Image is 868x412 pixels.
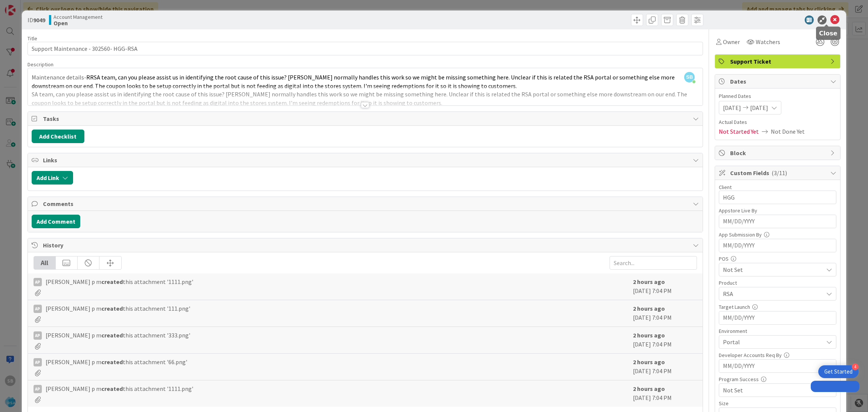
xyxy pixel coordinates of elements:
[730,148,827,157] span: Block
[633,358,665,366] b: 2 hours ago
[819,30,837,37] h5: Close
[723,103,741,112] span: [DATE]
[730,77,827,86] span: Dates
[719,352,836,358] div: Developer Accounts Req By
[723,337,823,346] span: Portal
[730,168,827,177] span: Custom Fields
[53,14,102,20] span: Account Management
[633,305,665,312] b: 2 hours ago
[719,118,836,126] span: Actual Dates
[46,384,193,393] span: [PERSON_NAME] p m this attachment '1111.png'
[719,232,836,237] div: App Submission By
[750,103,768,112] span: [DATE]
[719,377,836,382] div: Program Success
[46,357,187,366] span: [PERSON_NAME] p m this attachment '66.png'
[101,358,123,366] b: created
[772,169,787,177] span: ( 3/11 )
[43,241,689,250] span: History
[756,37,780,46] span: Watchers
[32,73,699,90] p: Maintenance details-
[771,127,805,136] span: Not Done Yet
[28,15,45,24] span: ID
[723,37,740,46] span: Owner
[723,360,832,372] input: MM/DD/YYYY
[723,239,832,252] input: MM/DD/YYYY
[28,42,703,55] input: type card name here...
[32,73,676,90] span: RRSA team, can you please assist us in identifying the root cause of this issue? [PERSON_NAME] no...
[633,331,665,339] b: 2 hours ago
[46,331,190,340] span: [PERSON_NAME] p m this attachment '333.png'
[34,385,42,393] div: Ap
[852,363,859,370] div: 4
[28,61,53,68] span: Description
[32,130,84,143] button: Add Checklist
[53,20,102,26] b: Open
[43,114,689,123] span: Tasks
[719,328,836,334] div: Environment
[610,256,697,270] input: Search...
[824,368,853,375] div: Get Started
[43,199,689,208] span: Comments
[101,305,123,312] b: created
[719,92,836,100] span: Planned Dates
[34,278,42,286] div: Ap
[723,289,823,298] span: RSA
[633,385,665,392] b: 2 hours ago
[46,304,190,313] span: [PERSON_NAME] p m this attachment '111.png'
[719,280,836,285] div: Product
[719,127,759,136] span: Not Started Yet
[34,256,56,269] div: All
[28,35,37,42] label: Title
[32,215,80,228] button: Add Comment
[633,384,697,403] div: [DATE] 7:04 PM
[723,386,823,395] span: Not Set
[633,304,697,323] div: [DATE] 7:04 PM
[633,357,697,376] div: [DATE] 7:04 PM
[719,208,836,213] div: Appstore Live By
[730,57,827,66] span: Support Ticket
[46,277,193,286] span: [PERSON_NAME] p m this attachment '1111.png'
[101,385,123,392] b: created
[719,304,836,310] div: Target Launch
[719,401,836,406] div: Size
[719,184,732,191] label: Client
[723,265,823,274] span: Not Set
[33,16,45,24] b: 9049
[633,331,697,349] div: [DATE] 7:04 PM
[43,156,689,165] span: Links
[818,365,859,378] div: Open Get Started checklist, remaining modules: 4
[719,256,836,261] div: POS
[633,277,697,296] div: [DATE] 7:04 PM
[101,331,123,339] b: created
[633,278,665,285] b: 2 hours ago
[101,278,123,285] b: created
[32,171,73,185] button: Add Link
[34,331,42,340] div: Ap
[723,311,832,324] input: MM/DD/YYYY
[723,215,832,228] input: MM/DD/YYYY
[684,72,695,82] span: SB
[34,358,42,366] div: Ap
[34,305,42,313] div: Ap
